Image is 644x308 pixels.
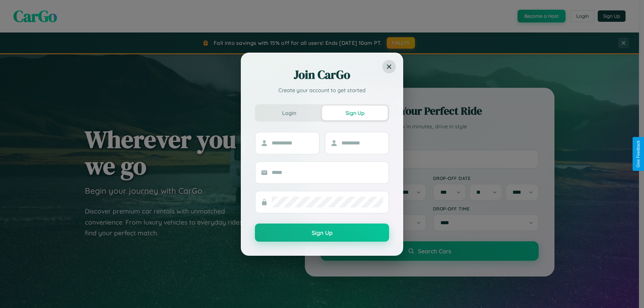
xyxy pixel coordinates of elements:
[322,106,388,120] button: Sign Up
[255,224,389,242] button: Sign Up
[255,86,389,94] p: Create your account to get started
[255,67,389,83] h2: Join CarGo
[256,106,322,120] button: Login
[636,140,641,168] div: Give Feedback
